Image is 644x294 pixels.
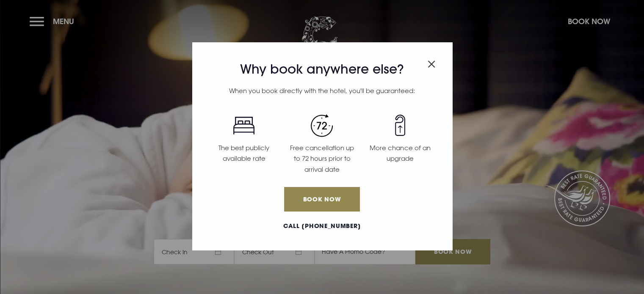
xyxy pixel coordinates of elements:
button: Close modal [428,56,435,69]
p: Free cancellation up to 72 hours prior to arrival date [288,143,356,175]
p: More chance of an upgrade [366,143,434,164]
a: Call [PHONE_NUMBER] [205,222,439,231]
p: When you book directly with the hotel, you'll be guaranteed: [205,85,439,96]
a: Book Now [284,187,359,212]
p: The best publicly available rate [210,143,278,164]
h3: Why book anywhere else? [205,62,439,77]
